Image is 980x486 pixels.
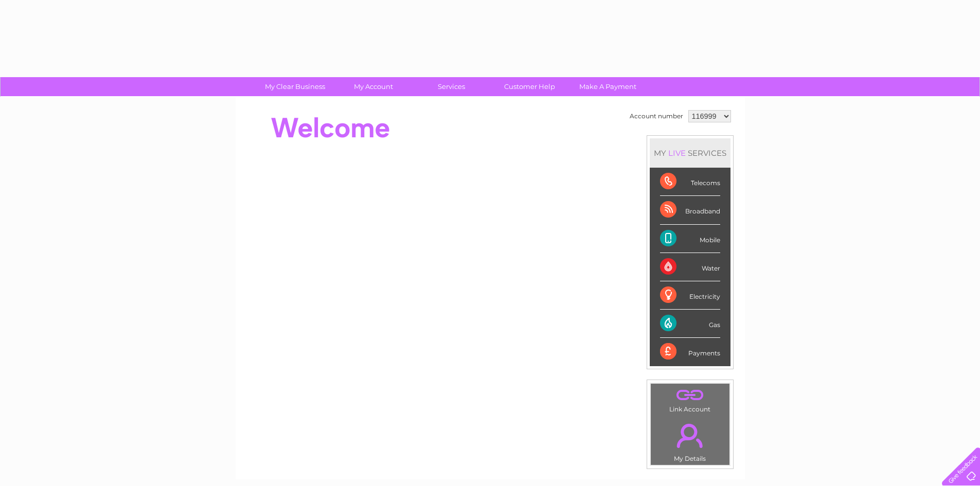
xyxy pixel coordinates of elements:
[331,77,416,96] a: My Account
[660,196,720,224] div: Broadband
[627,107,686,125] td: Account number
[653,386,727,404] a: .
[650,383,730,416] td: Link Account
[660,281,720,310] div: Electricity
[650,415,730,465] td: My Details
[565,77,650,96] a: Make A Payment
[660,225,720,253] div: Mobile
[487,77,572,96] a: Customer Help
[653,418,727,454] a: .
[660,253,720,281] div: Water
[660,168,720,196] div: Telecoms
[253,77,337,96] a: My Clear Business
[660,310,720,338] div: Gas
[660,338,720,366] div: Payments
[666,148,688,158] div: LIVE
[409,77,494,96] a: Services
[650,138,730,168] div: MY SERVICES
